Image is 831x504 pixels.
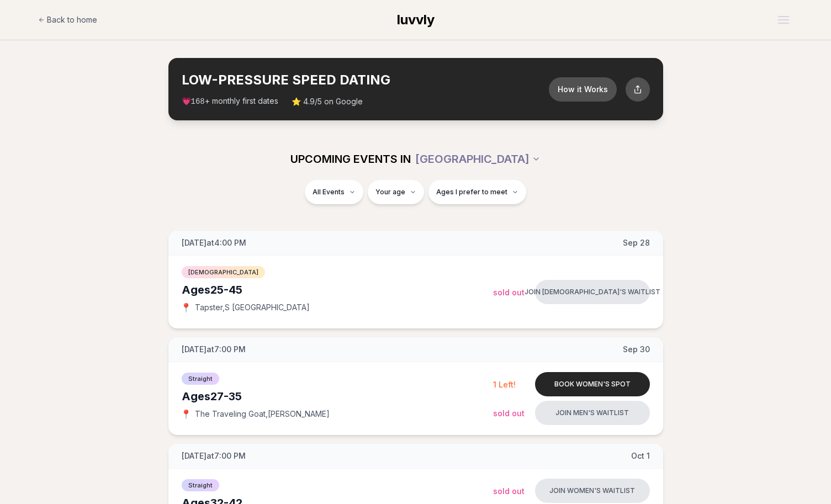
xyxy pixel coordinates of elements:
[313,188,345,197] span: All Events
[47,14,97,25] span: Back to home
[535,280,650,304] button: Join [DEMOGRAPHIC_DATA]'s waitlist
[292,96,363,107] span: ⭐ 4.9/5 on Google
[493,288,525,297] span: Sold Out
[397,12,435,28] span: luvvly
[535,479,650,503] button: Join women's waitlist
[182,479,219,491] span: Straight
[290,151,411,167] span: UPCOMING EVENTS IN
[397,11,435,29] a: luvvly
[182,266,265,278] span: [DEMOGRAPHIC_DATA]
[623,237,650,248] span: Sep 28
[38,9,97,31] a: Back to home
[182,282,493,298] div: Ages 25-45
[305,180,363,204] button: All Events
[182,344,246,355] span: [DATE] at 7:00 PM
[182,71,549,89] h2: LOW-PRESSURE SPEED DATING
[191,97,205,106] span: 168
[535,372,650,396] button: Book women's spot
[182,303,190,312] span: 📍
[631,450,650,461] span: Oct 1
[368,180,424,204] button: Your age
[535,401,650,425] button: Join men's waitlist
[375,188,405,197] span: Your age
[428,180,526,204] button: Ages I prefer to meet
[182,237,246,248] span: [DATE] at 4:00 PM
[182,373,219,385] span: Straight
[549,77,617,102] button: How it Works
[493,486,525,496] span: Sold Out
[182,450,246,461] span: [DATE] at 7:00 PM
[493,408,525,418] span: Sold Out
[182,389,493,404] div: Ages 27-35
[493,380,516,389] span: 1 Left!
[623,344,650,355] span: Sep 30
[415,147,541,171] button: [GEOGRAPHIC_DATA]
[774,12,793,28] button: Open menu
[195,302,310,313] span: Tapster , S [GEOGRAPHIC_DATA]
[182,96,278,107] span: 💗 + monthly first dates
[436,188,507,197] span: Ages I prefer to meet
[182,410,190,418] span: 📍
[195,408,330,420] span: The Traveling Goat , [PERSON_NAME]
